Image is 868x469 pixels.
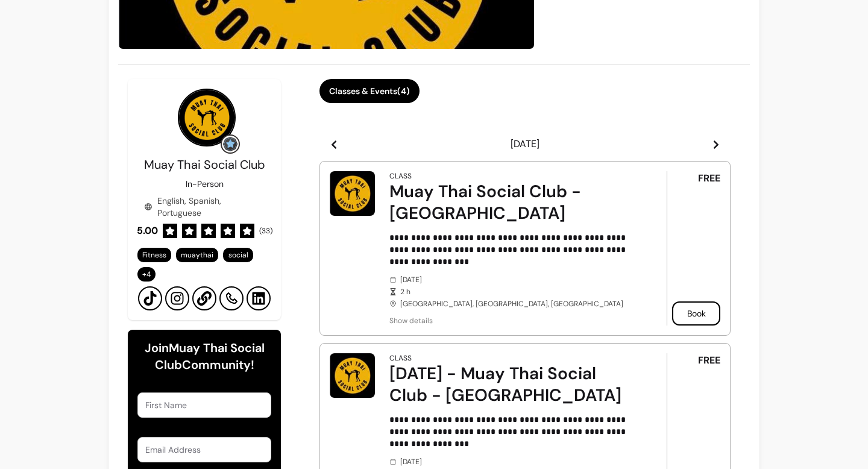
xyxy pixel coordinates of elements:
[204,362,224,382] button: Send a message…
[10,69,198,143] div: Hey there 😇If you have any question about what you can do with Fluum, I'm here to help![PERSON_NA...
[178,89,236,146] img: Provider image
[13,332,228,353] textarea: Message…
[8,5,31,28] button: go back
[137,339,271,373] h6: Join Muay Thai Social Club Community!
[400,287,633,297] span: 2 h
[19,95,188,130] div: If you have any question about what you can do with Fluum, I'm here to help!
[145,399,263,411] input: First Name
[144,157,265,172] span: Muay Thai Social Club
[185,367,195,377] button: Emoji picker
[389,353,412,363] div: Class
[330,171,375,215] img: Muay Thai Social Club - Leeds
[34,7,54,26] img: Profile image for Roberta
[259,226,272,236] span: ( 33 )
[330,353,375,397] img: Wednesday - Muay Thai Social Club - London
[181,250,213,260] span: muaythai
[142,250,166,260] span: Fitness
[389,181,633,224] div: Muay Thai Social Club - [GEOGRAPHIC_DATA]
[19,77,188,89] div: Hey there 😇
[389,363,633,406] div: [DATE] - Muay Thai Social Club - [GEOGRAPHIC_DATA]
[319,132,731,156] header: [DATE]
[319,79,420,103] button: Classes & Events(4)
[186,178,224,190] p: In-Person
[212,5,233,27] div: Close
[145,444,263,456] input: Email Address
[10,69,231,169] div: Roberta says…
[140,269,153,279] span: + 4
[389,171,412,181] div: Class
[58,6,137,15] h1: [PERSON_NAME]
[223,137,237,151] img: Grow
[389,316,633,326] span: Show details
[58,15,112,27] p: Active [DATE]
[672,301,720,326] button: Book
[698,353,720,368] span: FREE
[19,145,120,153] div: [PERSON_NAME] • Just now
[389,275,633,309] div: [DATE] [GEOGRAPHIC_DATA], [GEOGRAPHIC_DATA], [GEOGRAPHIC_DATA]
[189,5,212,28] button: Home
[698,171,720,186] span: FREE
[228,250,248,260] span: social
[137,224,158,238] span: 5.00
[144,195,265,219] div: English, Spanish, Portuguese
[20,301,221,332] input: Your email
